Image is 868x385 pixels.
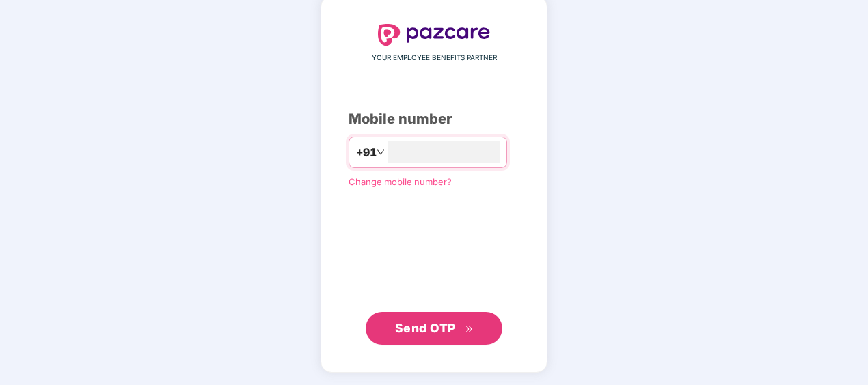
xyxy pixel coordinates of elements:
[378,24,490,46] img: logo
[395,321,456,335] span: Send OTP
[349,176,452,187] a: Change mobile number?
[377,148,385,156] span: down
[349,109,519,130] div: Mobile number
[366,312,502,345] button: Send OTPdouble-right
[372,53,497,63] span: YOUR EMPLOYEE BENEFITS PARTNER
[356,144,377,161] span: +91
[465,325,474,334] span: double-right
